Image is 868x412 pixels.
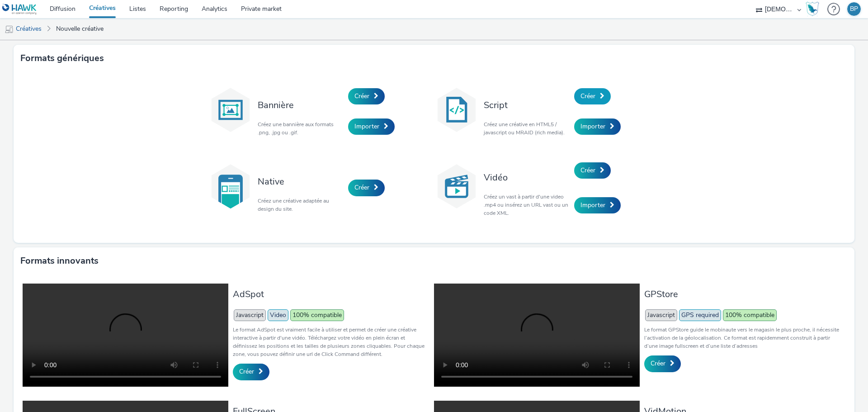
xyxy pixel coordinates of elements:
[290,309,344,321] span: 100% compatible
[580,201,605,209] span: Importer
[484,171,570,184] h3: Vidéo
[233,288,429,300] h3: AdSpot
[5,25,14,34] img: mobile
[354,122,379,131] span: Importer
[723,309,777,321] span: 100% compatible
[434,87,479,133] img: code.svg
[234,309,266,321] span: Javascript
[580,166,595,175] span: Créer
[258,175,344,188] h3: Native
[434,164,479,209] img: video.svg
[348,88,385,104] a: Créer
[20,254,99,268] h3: Formats innovants
[806,2,819,16] img: Hawk Academy
[258,197,344,213] p: Créez une créative adaptée au design du site.
[806,2,823,16] a: Hawk Academy
[208,87,253,133] img: banner.svg
[574,88,611,104] a: Créer
[20,52,104,65] h3: Formats génériques
[208,164,253,209] img: native.svg
[258,99,344,111] h3: Bannière
[580,92,595,100] span: Créer
[2,4,37,15] img: undefined Logo
[52,18,108,40] a: Nouvelle créative
[580,122,605,131] span: Importer
[239,367,254,376] span: Créer
[484,120,570,137] p: Créez une créative en HTML5 / javascript ou MRAID (rich media).
[348,118,395,135] a: Importer
[354,183,369,192] span: Créer
[644,288,841,300] h3: GPStore
[574,197,621,213] a: Importer
[233,326,429,358] p: Le format AdSpot est vraiment facile à utiliser et permet de créer une créative interactive à par...
[233,364,269,380] a: Créer
[354,92,369,100] span: Créer
[644,326,841,350] p: Le format GPStore guide le mobinaute vers le magasin le plus proche, il nécessite l’activation de...
[484,193,570,217] p: Créez un vast à partir d'une video .mp4 ou insérez un URL vast ou un code XML.
[574,118,621,135] a: Importer
[645,309,677,321] span: Javascript
[268,309,288,321] span: Video
[574,162,611,179] a: Créer
[679,309,721,321] span: GPS required
[348,180,385,196] a: Créer
[850,2,858,16] div: BP
[651,359,665,368] span: Créer
[258,120,344,137] p: Créez une bannière aux formats .png, .jpg ou .gif.
[484,99,570,111] h3: Script
[644,355,681,372] a: Créer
